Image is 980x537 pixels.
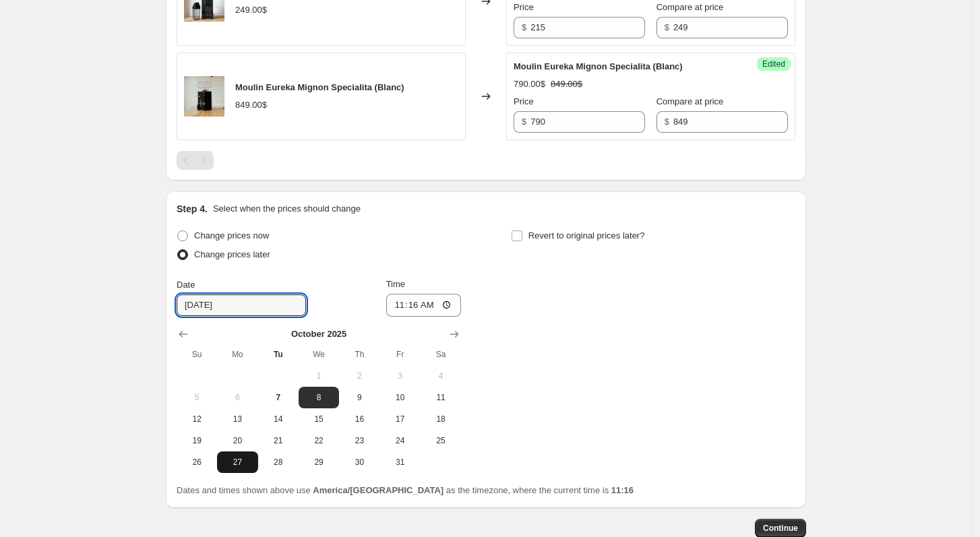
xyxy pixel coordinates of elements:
th: Sunday [177,344,217,365]
button: Show next month, November 2025 [445,325,464,344]
span: Moulin Eureka Mignon Specialita (Blanc) [235,82,404,92]
button: Saturday October 25 2025 [421,430,461,451]
span: $ [665,117,669,127]
span: 11 [426,392,456,403]
span: 20 [222,435,252,446]
span: 25 [426,435,456,446]
span: 17 [386,414,415,424]
span: 1 [304,371,334,381]
button: Saturday October 18 2025 [421,408,461,430]
span: 13 [222,414,252,424]
span: Fr [386,349,415,360]
button: Monday October 6 2025 [217,387,257,408]
span: Revert to original prices later? [528,230,645,241]
button: Friday October 17 2025 [380,408,421,430]
span: 27 [222,457,252,468]
span: Compare at price [656,96,724,106]
button: Tuesday October 28 2025 [258,451,299,473]
span: $ [522,22,526,32]
span: Time [386,279,405,289]
span: Change prices now [194,230,269,241]
th: Saturday [421,344,461,365]
span: Price [514,2,534,12]
span: 22 [304,435,334,446]
button: Show previous month, September 2025 [174,325,193,344]
span: $ [522,117,526,127]
span: We [304,349,334,360]
span: Su [182,349,212,360]
button: Thursday October 23 2025 [339,430,379,451]
span: Th [344,349,374,360]
span: 7 [264,392,293,403]
button: Sunday October 12 2025 [177,408,217,430]
span: 14 [264,414,293,424]
span: 19 [182,435,212,446]
button: Monday October 20 2025 [217,430,257,451]
button: Monday October 27 2025 [217,451,257,473]
th: Tuesday [258,344,299,365]
button: Wednesday October 1 2025 [299,365,339,387]
p: Select when the prices should change [213,202,361,216]
span: 26 [182,457,212,468]
span: 6 [222,392,252,403]
span: Compare at price [656,2,724,12]
span: 16 [344,414,374,424]
span: 29 [304,457,334,468]
span: 10 [386,392,415,403]
span: Sa [426,349,456,360]
div: 249.00$ [235,3,267,17]
nav: Pagination [177,151,214,170]
th: Thursday [339,344,379,365]
button: Tuesday October 14 2025 [258,408,299,430]
span: 23 [344,435,374,446]
div: 790.00$ [514,77,545,91]
img: moulin-eureka-mignon-specialita-moulins-a-cafe-espresso-mali-erk-res-mignon-spe-blk-390099_80x.jpg [184,76,224,117]
button: Friday October 24 2025 [380,430,421,451]
span: Change prices later [194,249,270,259]
span: Dates and times shown above use as the timezone, where the current time is [177,485,634,495]
span: $ [665,22,669,32]
span: Date [177,280,195,290]
input: 10/7/2025 [177,294,306,316]
h2: Step 4. [177,202,208,216]
span: 21 [264,435,293,446]
span: 2 [344,371,374,381]
span: Edited [762,59,785,69]
span: Moulin Eureka Mignon Specialita (Blanc) [514,61,683,71]
button: Tuesday October 21 2025 [258,430,299,451]
button: Wednesday October 29 2025 [299,451,339,473]
div: 849.00$ [235,98,267,112]
th: Friday [380,344,421,365]
button: Thursday October 9 2025 [339,387,379,408]
span: 5 [182,392,212,403]
button: Thursday October 16 2025 [339,408,379,430]
button: Friday October 3 2025 [380,365,421,387]
button: Monday October 13 2025 [217,408,257,430]
span: Continue [763,523,798,534]
span: Mo [222,349,252,360]
button: Sunday October 19 2025 [177,430,217,451]
span: 3 [386,371,415,381]
span: 30 [344,457,374,468]
span: 9 [344,392,374,403]
button: Saturday October 4 2025 [421,365,461,387]
button: Wednesday October 15 2025 [299,408,339,430]
b: 11:16 [611,485,634,495]
button: Wednesday October 8 2025 [299,387,339,408]
button: Sunday October 26 2025 [177,451,217,473]
button: Wednesday October 22 2025 [299,430,339,451]
button: Friday October 10 2025 [380,387,421,408]
span: Price [514,96,534,106]
button: Thursday October 2 2025 [339,365,379,387]
button: Friday October 31 2025 [380,451,421,473]
button: Today Tuesday October 7 2025 [258,387,299,408]
span: 18 [426,414,456,424]
span: 31 [386,457,415,468]
th: Wednesday [299,344,339,365]
b: America/[GEOGRAPHIC_DATA] [313,485,443,495]
span: 24 [386,435,415,446]
span: 15 [304,414,334,424]
span: 12 [182,414,212,424]
strike: 849.00$ [551,77,582,91]
span: 28 [264,457,293,468]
